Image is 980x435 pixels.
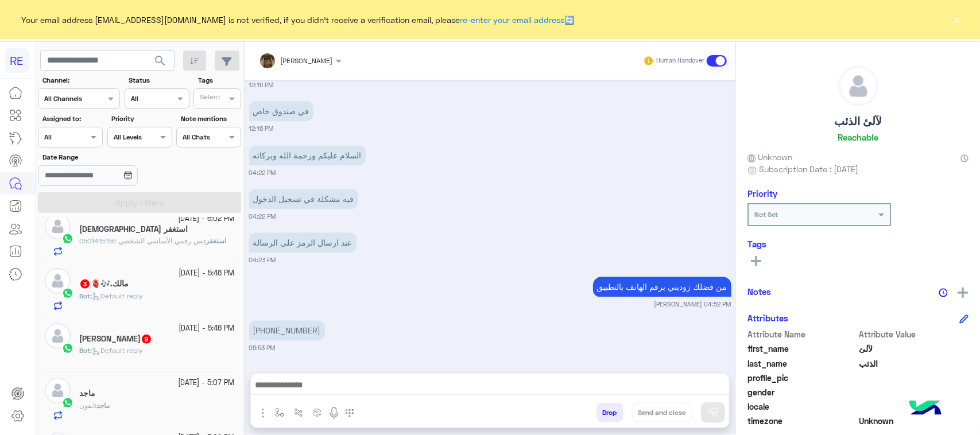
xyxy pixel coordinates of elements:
[747,188,777,199] h6: Priority
[838,132,878,142] h6: Reachable
[249,145,366,165] p: 4/10/2025, 4:22 PM
[275,408,284,417] img: select flow
[79,346,92,355] b: :
[249,232,357,253] p: 4/10/2025, 4:23 PM
[249,255,276,265] small: 04:23 PM
[96,401,110,410] span: ماجد
[859,358,969,370] span: الذئب
[249,189,358,209] p: 4/10/2025, 4:22 PM
[79,279,129,289] h5: مالك.🎶🫀
[256,406,270,420] img: send attachment
[79,292,90,300] span: Bot
[958,288,968,298] img: add
[80,279,90,289] span: 3
[747,343,857,355] span: first_name
[249,320,325,340] p: 4/10/2025, 6:53 PM
[146,51,175,75] button: search
[79,236,204,245] span: بس رقمي الأساسي الشخصي 0501415156
[5,48,29,73] div: RE
[181,114,240,124] label: Note mentions
[179,323,235,334] small: [DATE] - 5:46 PM
[198,92,220,105] div: Select
[79,334,152,344] h5: ابو انفال
[747,401,857,413] span: locale
[308,403,327,422] button: create order
[45,378,71,403] img: defaultAdmin.png
[42,152,171,162] label: Date Range
[179,268,235,279] small: [DATE] - 5:46 PM
[249,212,276,221] small: 04:22 PM
[79,389,95,398] h5: ماجد
[79,401,95,410] span: ايفون
[62,233,73,244] img: WhatsApp
[747,415,857,427] span: timezone
[460,15,565,25] a: re-enter your email address
[754,210,778,219] b: Not Set
[747,286,771,297] h6: Notes
[939,288,948,297] img: notes
[95,401,110,410] b: :
[42,114,102,124] label: Assigned to:
[249,80,274,90] small: 12:16 PM
[747,386,857,398] span: gender
[79,292,92,300] b: :
[905,389,946,429] img: hulul-logo.png
[859,415,969,427] span: Unknown
[951,14,963,25] button: ×
[747,358,857,370] span: last_name
[859,343,969,355] span: لآلئ
[294,408,303,417] img: Trigger scenario
[179,378,235,389] small: [DATE] - 5:07 PM
[313,408,322,417] img: create order
[707,407,719,418] img: send message
[62,343,73,354] img: WhatsApp
[111,114,171,124] label: Priority
[834,115,882,128] h5: لآلئ الذئب
[632,403,692,422] button: Send and close
[327,406,341,420] img: send voice note
[62,288,73,299] img: WhatsApp
[747,328,857,340] span: Attribute Name
[38,192,241,213] button: Apply Filters
[22,14,575,26] span: Your email address [EMAIL_ADDRESS][DOMAIN_NAME] is not verified, if you didn't receive a verifica...
[204,236,226,245] b: :
[45,323,71,349] img: defaultAdmin.png
[281,56,333,65] span: [PERSON_NAME]
[79,224,188,234] h5: استغفر الله
[839,67,878,106] img: defaultAdmin.png
[249,124,274,133] small: 12:16 PM
[179,213,235,224] small: [DATE] - 6:02 PM
[62,397,73,409] img: WhatsApp
[79,346,90,355] span: Bot
[759,163,858,175] span: Subscription Date : [DATE]
[345,409,354,418] img: make a call
[129,75,188,86] label: Status
[249,168,276,177] small: 04:22 PM
[593,277,731,297] p: 4/10/2025, 4:52 PM
[270,403,289,422] button: select flow
[747,313,788,323] h6: Attributes
[747,372,857,384] span: profile_pic
[206,236,226,245] span: استغفر
[596,403,623,422] button: Drop
[289,403,308,422] button: Trigger scenario
[42,75,119,86] label: Channel:
[92,346,143,355] span: Default reply
[249,343,276,352] small: 06:53 PM
[142,335,151,344] span: 9
[656,56,704,65] small: Human Handover
[654,300,731,309] small: [PERSON_NAME] 04:52 PM
[92,292,143,300] span: Default reply
[45,213,71,239] img: defaultAdmin.png
[859,401,969,413] span: null
[859,386,969,398] span: null
[249,101,313,121] p: 4/10/2025, 12:16 PM
[747,239,969,249] h6: Tags
[747,151,792,163] span: Unknown
[198,75,240,86] label: Tags
[45,268,71,294] img: defaultAdmin.png
[859,328,969,340] span: Attribute Value
[153,54,167,68] span: search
